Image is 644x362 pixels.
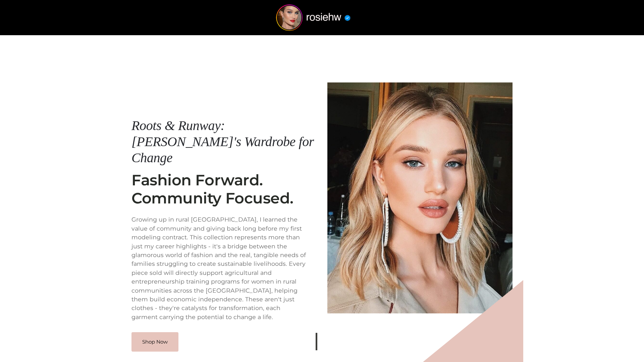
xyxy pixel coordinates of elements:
h1: Roots & Runway: [PERSON_NAME]'s Wardrobe for Change [131,118,317,166]
p: Growing up in rural [GEOGRAPHIC_DATA], I learned the value of community and giving back long befo... [131,215,317,321]
img: rosiehw [263,4,364,31]
h2: Fashion Forward. Community Focused. [131,171,317,207]
a: Shop Now [131,332,178,352]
